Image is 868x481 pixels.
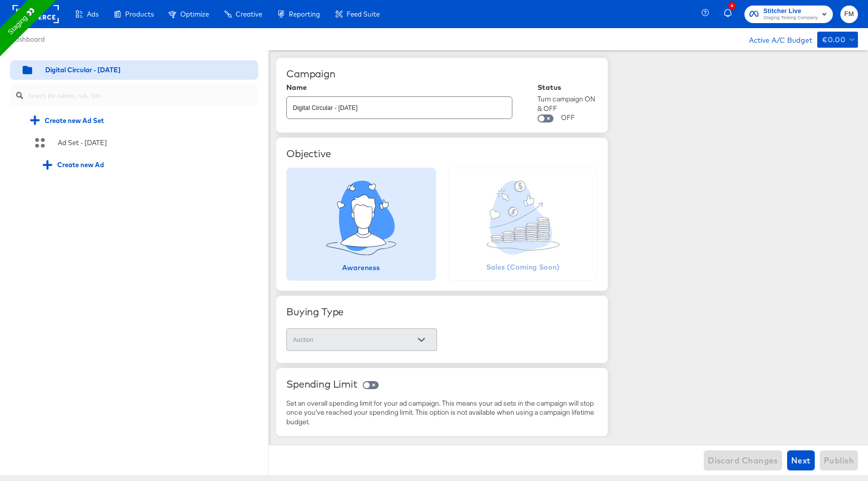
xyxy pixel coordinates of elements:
div: Active A/C Budget [738,32,812,47]
div: Create new Ad [35,155,258,175]
button: FM [840,6,858,23]
span: Creative [236,10,262,18]
div: 4 [728,2,736,10]
span: Optimize [180,10,209,18]
div: Create new Ad Set [23,110,258,130]
div: Set an overall spending limit for your ad campaign. This means your ad sets in the campaign will ... [286,399,598,427]
input: Search for Adsets, Ads, IDs [28,80,258,102]
a: Dashboard [10,35,45,43]
div: OFF [561,113,575,123]
div: €0.00 [822,34,845,46]
div: Turn campaign ON & OFF [537,94,598,113]
button: Next [787,450,815,470]
div: Objective [286,148,598,160]
button: €0.00 [817,32,858,48]
div: Spending Limit [286,378,358,390]
div: Digital Circular - [DATE] [10,60,258,80]
span: Stitcher Live [764,6,818,17]
div: Ad Set - [DATE] [10,133,258,153]
button: Stitcher LiveStaging Testing Company [744,6,833,23]
span: Products [125,10,154,18]
button: 4 [722,5,739,24]
div: Status [537,83,598,91]
div: Create new Ad [43,160,104,170]
div: Digital Circular - [DATE] [45,65,121,75]
div: Ad Set - [DATE] [58,138,107,148]
span: Feed Suite [347,10,380,18]
div: Create new Ad Set [30,115,104,125]
div: Campaign [286,68,598,80]
div: Buying Type [286,306,598,318]
span: FM [844,9,854,20]
span: Ads [87,10,98,18]
div: Name [286,83,512,91]
span: Next [791,453,811,467]
div: Sales (Coming Soon) [486,262,560,272]
span: Staging Testing Company [764,14,818,22]
span: Reporting [289,10,320,18]
div: Awareness [342,263,380,273]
